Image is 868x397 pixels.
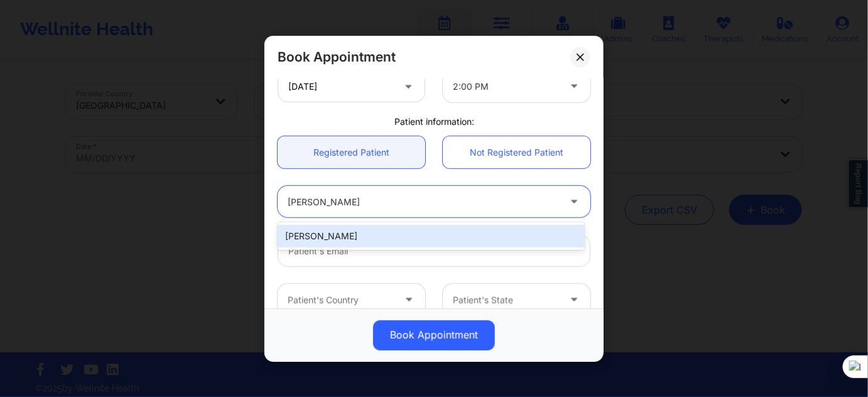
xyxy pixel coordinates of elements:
[278,136,425,168] a: Registered Patient
[453,70,559,102] div: 2:00 PM
[278,48,396,65] h2: Book Appointment
[269,115,599,128] div: Patient information:
[373,320,495,350] button: Book Appointment
[443,136,590,168] a: Not Registered Patient
[278,225,585,247] div: [PERSON_NAME]
[278,235,590,267] input: Patient's Email
[278,70,425,102] input: MM/DD/YYYY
